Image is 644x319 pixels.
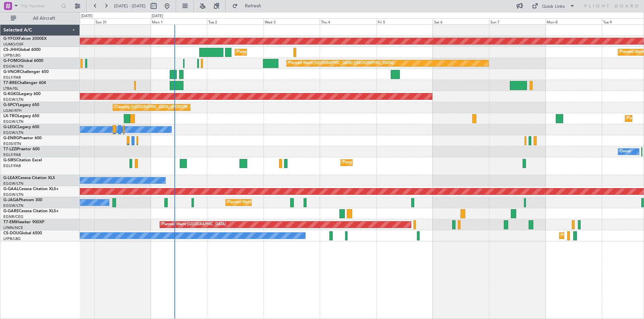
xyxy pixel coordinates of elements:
span: G-SPCY [3,103,18,107]
a: EGNR/CEG [3,214,23,219]
a: EGGW/LTN [3,203,23,208]
span: LX-TRO [3,114,18,118]
span: G-ENRG [3,136,19,140]
span: G-SIRS [3,158,16,162]
a: LTBA/ISL [3,86,18,91]
a: LFMN/NCE [3,225,23,230]
div: Sun 7 [489,18,545,24]
a: G-LEAXCessna Citation XLS [3,176,55,180]
div: Planned Maint [GEOGRAPHIC_DATA] ([GEOGRAPHIC_DATA]) [342,158,448,168]
a: T7-LZZIPraetor 600 [3,147,40,151]
input: Trip Number [20,1,59,11]
div: Planned Maint [GEOGRAPHIC_DATA] [162,220,226,230]
span: G-LEAX [3,176,18,180]
a: G-ENRGPraetor 600 [3,136,42,140]
a: EGGW/LTN [3,97,23,102]
span: CS-JHH [3,48,18,52]
a: G-VNORChallenger 650 [3,70,49,74]
span: Refresh [239,4,267,8]
a: G-LEGCLegacy 600 [3,125,39,129]
button: Quick Links [529,1,578,11]
div: Sat 6 [433,18,489,24]
span: G-YFOX [3,37,19,41]
a: EGLF/FAB [3,152,21,157]
span: All Aircraft [17,16,71,21]
div: Fri 5 [376,18,433,24]
a: G-JAGAPhenom 300 [3,198,42,202]
a: EGGW/LTN [3,130,23,135]
a: G-YFOXFalcon 2000EX [3,37,47,41]
a: EGLF/FAB [3,75,21,80]
div: Wed 3 [263,18,320,24]
span: [DATE] - [DATE] [114,3,146,9]
a: CS-JHHGlobal 6000 [3,48,41,52]
a: EGSS/STN [3,141,21,146]
div: Thu 4 [320,18,376,24]
div: Owner [620,147,631,157]
a: EGGW/LTN [3,119,23,124]
div: Cleaning [GEOGRAPHIC_DATA] ([PERSON_NAME] Intl) [115,102,209,112]
div: Planned Maint [GEOGRAPHIC_DATA] ([GEOGRAPHIC_DATA]) [288,58,394,68]
button: Refresh [229,1,269,11]
div: Sun 31 [94,18,151,24]
a: LX-TROLegacy 650 [3,114,39,118]
span: T7-LZZI [3,147,17,151]
span: G-FOMO [3,59,20,63]
span: CS-DOU [3,231,19,235]
div: [DATE] [81,13,93,19]
a: CS-DOUGlobal 6500 [3,231,42,235]
span: G-KGKG [3,92,19,96]
a: UUMO/OSF [3,42,23,47]
div: Quick Links [542,3,565,10]
a: T7-BREChallenger 604 [3,81,46,85]
span: G-GARE [3,209,19,213]
a: LGAV/ATH [3,108,21,113]
span: T7-EMI [3,220,16,224]
div: Mon 1 [151,18,207,24]
a: LFPB/LBG [3,236,21,241]
a: T7-EMIHawker 900XP [3,220,44,224]
a: G-SPCYLegacy 650 [3,103,39,107]
span: G-VNOR [3,70,20,74]
a: EGGW/LTN [3,192,23,197]
div: Planned Maint [GEOGRAPHIC_DATA] ([GEOGRAPHIC_DATA]) [237,47,342,57]
a: G-GAALCessna Citation XLS+ [3,187,59,191]
span: G-JAGA [3,198,19,202]
span: T7-BRE [3,81,17,85]
div: Mon 8 [545,18,602,24]
div: Tue 2 [207,18,263,24]
a: LFPB/LBG [3,53,21,58]
span: G-GAAL [3,187,19,191]
a: G-GARECessna Citation XLS+ [3,209,59,213]
a: G-FOMOGlobal 6000 [3,59,43,63]
a: EGGW/LTN [3,64,23,69]
div: [DATE] [152,13,163,19]
div: Planned Maint [GEOGRAPHIC_DATA] ([GEOGRAPHIC_DATA]) [227,197,333,208]
button: All Aircraft [7,13,73,24]
a: G-SIRSCitation Excel [3,158,42,162]
a: G-KGKGLegacy 600 [3,92,41,96]
span: G-LEGC [3,125,18,129]
a: EGGW/LTN [3,181,23,186]
a: EGLF/FAB [3,163,21,168]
